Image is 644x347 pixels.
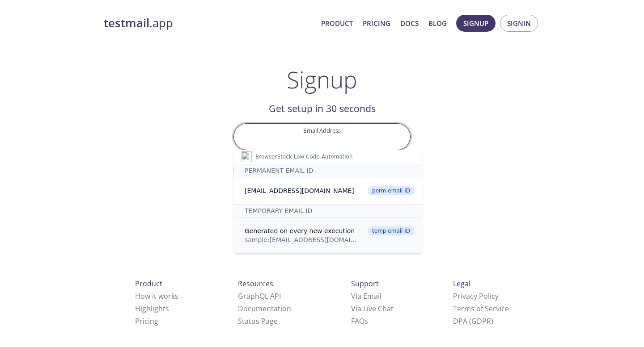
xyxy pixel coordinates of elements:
[104,16,314,31] a: testmail.app
[135,316,158,326] a: Pricing
[463,17,488,29] span: Signup
[238,291,281,301] a: GraphQL API
[364,316,368,326] span: s
[135,304,169,314] a: Highlights
[135,279,162,288] span: Product
[351,316,368,326] a: FAQ
[500,15,538,32] button: Signin
[238,304,291,314] a: Documentation
[453,316,493,326] a: DPA (GDPR)
[351,279,379,288] span: Support
[453,279,470,288] span: Legal
[233,101,411,116] h2: Get setup in 30 seconds
[363,17,390,29] a: Pricing
[351,304,394,314] a: Via Live Chat
[507,17,531,29] span: Signin
[287,66,357,93] h1: Signup
[453,304,509,314] a: Terms of Service
[135,291,178,301] a: How it works
[456,15,496,32] button: Signup
[453,291,499,301] a: Privacy Policy
[321,17,353,29] a: Product
[400,17,419,29] a: Docs
[238,316,278,326] a: Status Page
[351,291,381,301] a: Via Email
[238,279,273,288] span: Resources
[428,17,447,29] a: Blog
[104,15,149,31] strong: testmail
